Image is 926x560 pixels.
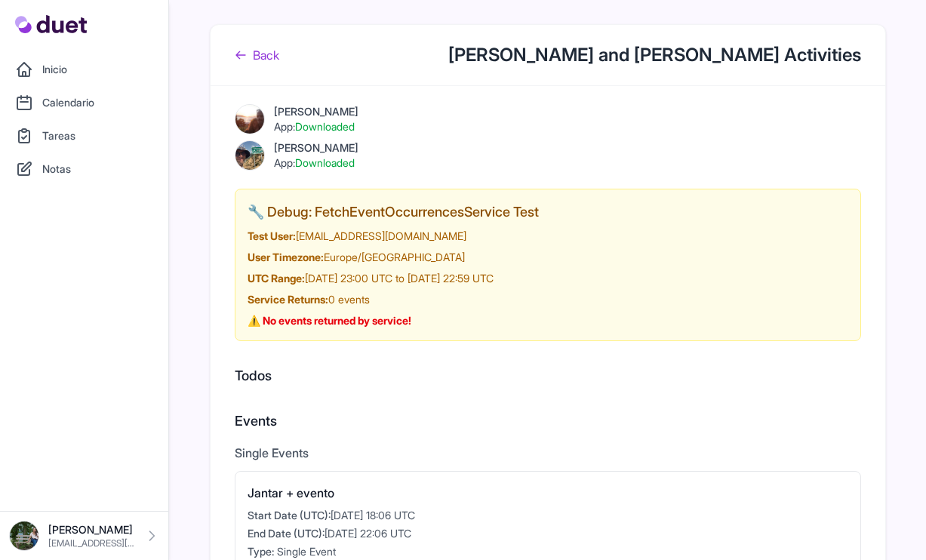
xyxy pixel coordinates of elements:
img: IMG_20250818_212409.jpg [235,104,265,134]
div: Europe/[GEOGRAPHIC_DATA] [248,250,848,265]
div: 0 events [248,292,848,307]
img: DSC08576_Original.jpeg [9,521,39,551]
strong: Test User: [248,229,296,242]
p: [EMAIL_ADDRESS][DOMAIN_NAME] [48,537,135,549]
h2: Events [235,411,861,432]
strong: User Timezone: [248,251,324,263]
div: [PERSON_NAME] [274,104,358,119]
div: App: [274,155,358,171]
div: [PERSON_NAME] [274,140,358,155]
h3: Jantar + evento [248,484,848,502]
a: Notas [9,154,159,184]
a: Inicio [9,54,159,85]
a: Back [235,46,279,64]
h1: [PERSON_NAME] and [PERSON_NAME] Activities [448,43,861,67]
strong: ⚠️ No events returned by service! [248,314,411,327]
img: IMG_3896.jpeg [235,140,265,171]
div: [DATE] 23:00 UTC to [DATE] 22:59 UTC [248,271,848,286]
span: Downloaded [295,120,355,133]
div: [DATE] 22:06 UTC [248,526,848,541]
strong: UTC Range: [248,272,305,285]
div: [EMAIL_ADDRESS][DOMAIN_NAME] [248,229,848,244]
h2: Todos [235,365,861,386]
span: Start Date (UTC): [248,509,331,522]
a: Calendario [9,88,159,118]
span: Single Event [277,545,336,558]
span: End Date (UTC): [248,527,325,540]
span: Type: [248,545,274,558]
a: Tareas [9,121,159,151]
div: [DATE] 18:06 UTC [248,508,848,523]
h3: Single Events [235,444,861,462]
div: App: [274,119,358,134]
a: [PERSON_NAME] [EMAIL_ADDRESS][DOMAIN_NAME] [9,521,159,551]
span: Downloaded [295,156,355,169]
strong: Service Returns: [248,293,328,306]
h2: 🔧 Debug: FetchEventOccurrencesService Test [248,202,848,223]
p: [PERSON_NAME] [48,522,135,537]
